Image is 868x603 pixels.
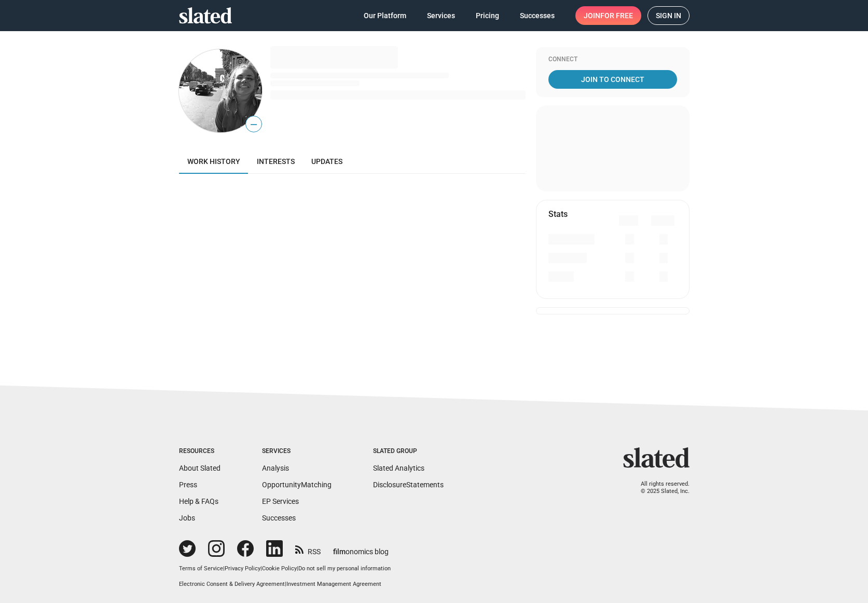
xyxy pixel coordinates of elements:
[246,118,261,131] span: —
[179,497,218,505] a: Help & FAQs
[355,6,415,25] a: Our Platform
[311,157,342,166] span: Updates
[520,6,555,25] span: Successes
[600,6,633,25] span: for free
[297,565,298,572] span: |
[262,481,332,489] a: OpportunityMatching
[262,514,296,522] a: Successes
[647,6,690,25] a: Sign in
[179,149,249,174] a: Work history
[260,565,262,572] span: |
[298,565,391,573] button: Do not sell my personal information
[187,157,240,166] span: Work history
[223,565,225,572] span: |
[467,6,507,25] a: Pricing
[656,7,681,24] span: Sign in
[419,6,463,25] a: Services
[225,565,260,572] a: Privacy Policy
[179,565,223,572] a: Terms of Service
[249,149,303,174] a: Interests
[548,56,677,64] div: Connect
[285,581,286,587] span: |
[257,157,295,166] span: Interests
[373,464,424,472] a: Slated Analytics
[584,6,633,25] span: Join
[373,447,444,456] div: Slated Group
[179,514,195,522] a: Jobs
[286,581,381,587] a: Investment Management Agreement
[179,447,221,456] div: Resources
[548,209,568,220] mat-card-title: Stats
[179,581,285,587] a: Electronic Consent & Delivery Agreement
[512,6,563,25] a: Successes
[303,149,351,174] a: Updates
[262,497,299,505] a: EP Services
[179,481,197,489] a: Press
[262,565,297,572] a: Cookie Policy
[476,6,499,25] span: Pricing
[550,70,675,89] span: Join To Connect
[262,447,332,456] div: Services
[179,464,221,472] a: About Slated
[630,481,690,496] p: All rights reserved. © 2025 Slated, Inc.
[373,481,444,489] a: DisclosureStatements
[548,70,677,89] a: Join To Connect
[364,6,406,25] span: Our Platform
[262,464,289,472] a: Analysis
[427,6,455,25] span: Services
[575,6,641,25] a: Joinfor free
[333,547,346,556] span: film
[295,541,321,557] a: RSS
[333,539,389,557] a: filmonomics blog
